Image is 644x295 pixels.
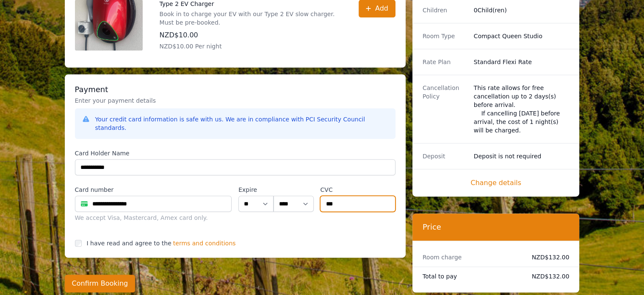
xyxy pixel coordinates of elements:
[274,185,313,194] label: .
[75,185,232,194] label: Card number
[375,3,388,14] span: Add
[75,84,395,95] h3: Payment
[75,96,395,105] p: Enter your payment details
[87,240,171,247] label: I have read and agree to the
[160,10,342,27] p: Book in to charge your EV with our Type 2 EV slow charger. Must be pre-booked.
[423,152,467,160] dt: Deposit
[423,84,467,135] dt: Cancellation Policy
[423,222,569,232] h3: Price
[173,239,236,247] span: terms and conditions
[423,272,518,281] dt: Total to pay
[160,30,342,40] p: NZD$10.00
[525,272,569,281] dd: NZD$132.00
[423,6,467,14] dt: Children
[423,178,569,188] span: Change details
[525,253,569,261] dd: NZD$132.00
[95,115,389,132] div: Your credit card information is safe with us. We are in compliance with PCI Security Council stan...
[423,253,518,261] dt: Room charge
[474,58,569,66] dd: Standard Flexi Rate
[65,275,135,292] button: Confirm Booking
[160,42,342,51] p: NZD$10.00 Per night
[238,185,274,194] label: Expire
[423,32,467,40] dt: Room Type
[320,185,395,194] label: CVC
[75,214,232,222] div: We accept Visa, Mastercard, Amex card only.
[474,152,569,160] dd: Deposit is not required
[75,149,395,157] label: Card Holder Name
[474,84,569,135] div: This rate allows for free cancellation up to 2 days(s) before arrival. If cancelling [DATE] befor...
[474,32,569,40] dd: Compact Queen Studio
[423,58,467,66] dt: Rate Plan
[474,6,569,14] dd: 0 Child(ren)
